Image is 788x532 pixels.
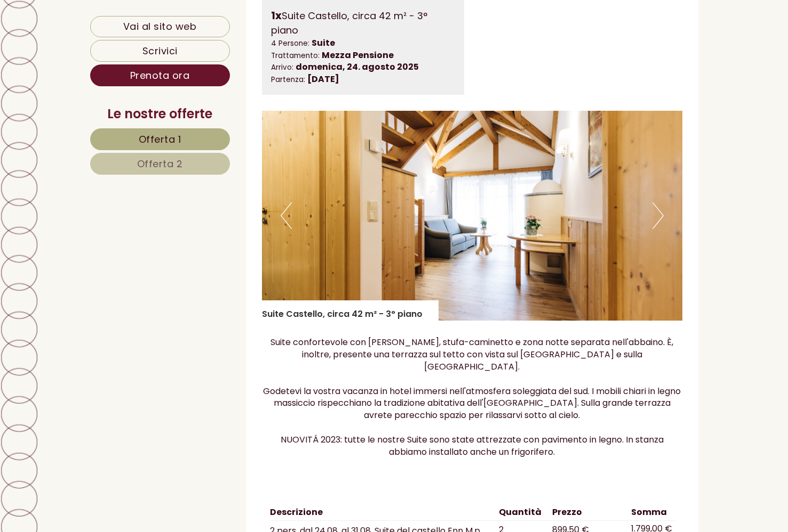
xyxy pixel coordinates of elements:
small: 15:01 [16,54,176,61]
span: Offerta 1 [139,133,181,146]
th: Somma [627,504,674,521]
small: Partenza: [271,75,305,85]
div: Suite Castello, circa 42 m² - 3° piano [271,8,455,37]
img: image [262,111,682,321]
small: Trattamento: [271,51,320,61]
small: Arrivo: [271,62,293,72]
p: Suite confortevole con [PERSON_NAME], stufa-caminetto e zona notte separata nell'abbaino. È, inol... [262,337,682,458]
th: Descrizione [270,504,495,521]
b: domenica, 24. agosto 2025 [296,61,419,73]
b: 1x [271,8,282,23]
b: [DATE] [307,73,339,85]
small: 4 Persone: [271,38,309,48]
a: Prenota ora [90,64,230,86]
div: Buon giorno, come possiamo aiutarla? [8,31,181,63]
div: Suite Castello, circa 42 m² - 3° piano [262,300,439,321]
button: Next [652,202,664,229]
th: Prezzo [548,504,627,521]
button: Previous [281,202,292,229]
div: Hotel Tenz [16,33,176,42]
div: Le nostre offerte [90,105,230,123]
button: Invia [364,277,421,299]
div: giovedì [186,8,235,26]
th: Quantità [495,504,548,521]
span: Offerta 2 [137,157,183,170]
a: Scrivici [90,40,230,62]
b: Mezza Pensione [322,49,394,61]
a: Vai al sito web [90,16,230,37]
b: Suite [312,37,335,49]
